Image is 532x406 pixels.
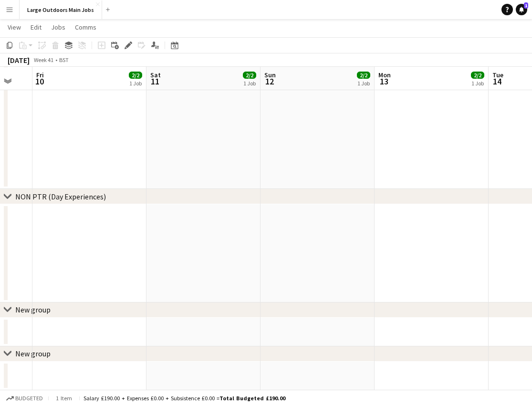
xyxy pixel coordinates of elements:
a: 1 [516,4,527,15]
div: New group [15,349,51,358]
span: 2/2 [129,72,142,79]
a: Jobs [47,21,69,33]
span: View [8,23,21,31]
a: Comms [71,21,100,33]
a: Edit [27,21,45,33]
div: 1 Job [129,80,142,87]
span: 14 [491,76,503,87]
span: Jobs [51,23,65,31]
div: 1 Job [243,80,256,87]
span: 11 [149,76,161,87]
span: Tue [492,71,503,79]
span: Comms [75,23,96,31]
span: 10 [35,76,44,87]
span: 12 [263,76,276,87]
div: NON PTR (Day Experiences) [15,192,106,201]
a: View [4,21,25,33]
span: 2/2 [243,72,256,79]
span: Sat [150,71,161,79]
div: Salary £190.00 + Expenses £0.00 + Subsistence £0.00 = [83,395,285,402]
div: 1 Job [471,80,484,87]
span: Week 41 [31,56,55,63]
span: 13 [377,76,391,87]
span: Sun [264,71,276,79]
div: BST [59,56,69,63]
span: Total Budgeted £190.00 [219,395,285,402]
button: Large Outdoors Main Jobs [20,0,102,19]
span: Budgeted [15,395,43,402]
span: 2/2 [471,72,484,79]
span: Mon [378,71,391,79]
span: 2/2 [357,72,370,79]
div: New group [15,305,51,314]
span: Fri [36,71,44,79]
div: [DATE] [8,55,30,65]
span: 1 [524,2,528,9]
div: 1 Job [357,80,370,87]
span: 1 item [52,395,75,402]
span: Edit [31,23,42,31]
button: Budgeted [5,393,44,404]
